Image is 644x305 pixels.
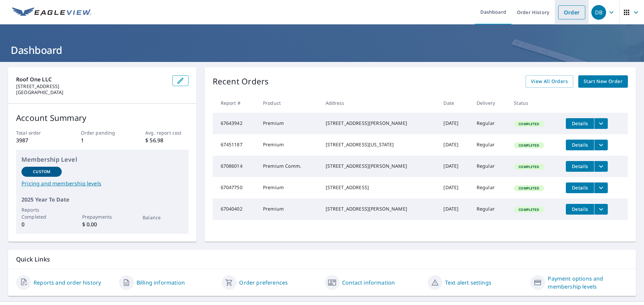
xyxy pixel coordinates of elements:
button: filesDropdownBtn-67451187 [594,140,608,150]
h1: Dashboard [8,43,636,57]
td: [DATE] [438,199,471,220]
p: [STREET_ADDRESS] [16,83,167,89]
td: Premium [258,134,320,156]
p: Total order [16,129,59,136]
td: [DATE] [438,156,471,177]
th: Delivery [471,93,508,113]
span: Start New Order [584,77,623,86]
td: [DATE] [438,177,471,199]
th: Status [508,93,560,113]
p: Order pending [81,129,124,136]
td: [DATE] [438,134,471,156]
a: Payment options and membership levels [548,275,628,291]
p: 2025 Year To Date [21,196,183,204]
a: Text alert settings [445,279,491,287]
span: Details [570,142,590,148]
th: Product [258,93,320,113]
img: EV Logo [12,7,91,17]
button: filesDropdownBtn-67040402 [594,204,608,215]
p: Avg. report cost [145,129,188,136]
p: Quick Links [16,255,628,263]
p: $ 56.98 [145,136,188,144]
button: detailsBtn-67040402 [566,204,594,215]
span: Completed [515,207,543,212]
span: Completed [515,186,543,190]
a: Order [558,5,585,19]
p: [GEOGRAPHIC_DATA] [16,89,167,95]
td: Premium [258,199,320,220]
th: Date [438,93,471,113]
th: Report # [213,93,258,113]
span: Completed [515,143,543,148]
td: 67451187 [213,134,258,156]
span: Details [570,163,590,169]
button: detailsBtn-67643942 [566,118,594,129]
a: Reports and order history [34,279,101,287]
button: filesDropdownBtn-67643942 [594,118,608,129]
a: Order preferences [239,279,288,287]
p: Recent Orders [213,75,269,88]
button: filesDropdownBtn-67047750 [594,182,608,193]
button: detailsBtn-67451187 [566,140,594,150]
button: detailsBtn-67086014 [566,161,594,172]
p: $ 0.00 [82,220,122,228]
td: Regular [471,113,508,134]
div: [STREET_ADDRESS][PERSON_NAME] [326,163,433,169]
td: Regular [471,199,508,220]
span: Details [570,206,590,212]
div: [STREET_ADDRESS][PERSON_NAME] [326,120,433,127]
a: Billing information [137,279,185,287]
p: Balance [143,214,183,221]
td: 67643942 [213,113,258,134]
div: [STREET_ADDRESS] [326,184,433,191]
p: 0 [21,220,62,228]
p: Reports Completed [21,206,62,220]
p: Membership Level [21,155,183,164]
td: 67040402 [213,199,258,220]
td: Premium Comm. [258,156,320,177]
td: 67086014 [213,156,258,177]
th: Address [320,93,438,113]
span: Completed [515,164,543,169]
a: Contact information [342,279,395,287]
p: 1 [81,136,124,144]
p: Account Summary [16,112,189,124]
button: detailsBtn-67047750 [566,182,594,193]
p: Roof One LLC [16,75,167,83]
a: Pricing and membership levels [21,179,183,187]
p: 3987 [16,136,59,144]
span: View All Orders [531,77,568,86]
div: DB [591,5,606,20]
p: Prepayments [82,213,122,220]
span: Details [570,184,590,191]
td: 67047750 [213,177,258,199]
td: Premium [258,177,320,199]
p: Custom [33,169,50,175]
td: Premium [258,113,320,134]
span: Details [570,120,590,127]
td: [DATE] [438,113,471,134]
a: Start New Order [578,75,628,88]
div: [STREET_ADDRESS][PERSON_NAME] [326,206,433,212]
td: Regular [471,177,508,199]
td: Regular [471,156,508,177]
span: Completed [515,122,543,126]
a: View All Orders [526,75,573,88]
td: Regular [471,134,508,156]
button: filesDropdownBtn-67086014 [594,161,608,172]
div: [STREET_ADDRESS][US_STATE] [326,141,433,148]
